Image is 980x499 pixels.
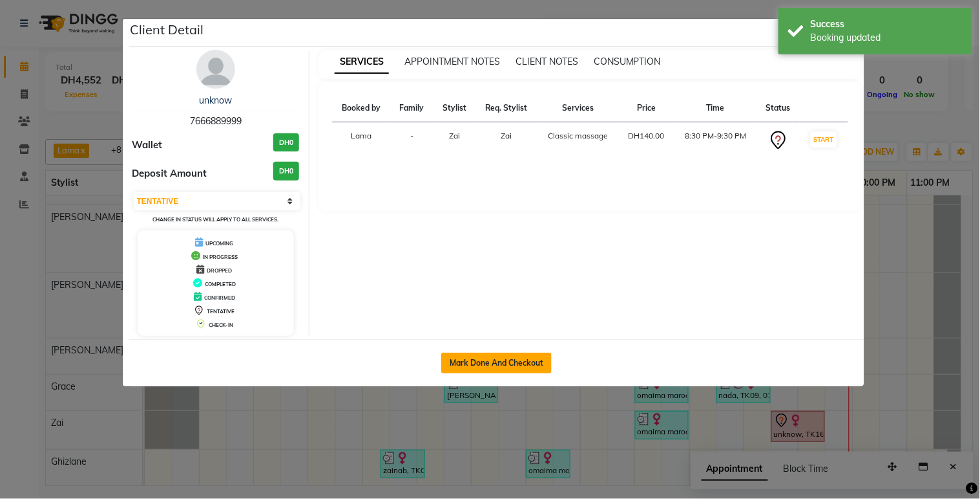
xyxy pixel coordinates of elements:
span: Deposit Amount [132,166,207,181]
td: Lama [332,122,390,159]
td: - [390,122,433,159]
img: avatar [196,50,235,89]
span: CONSUMPTION [594,56,661,67]
button: Mark Done And Checkout [441,353,552,373]
div: Success [811,17,963,31]
span: Wallet [132,138,163,153]
th: Req. Stylist [475,94,537,122]
span: Zai [449,131,460,140]
th: Price [619,94,674,122]
span: CLIENT NOTES [516,56,578,67]
a: unknow [199,94,232,106]
th: Status [757,94,800,122]
span: TENTATIVE [207,308,235,315]
span: SERVICES [335,50,389,74]
small: Change in status will apply to all services. [152,216,278,223]
th: Services [537,94,619,122]
div: Booking updated [811,31,963,45]
span: COMPLETED [205,281,236,287]
span: 7666889999 [190,115,242,127]
span: IN PROGRESS [203,254,238,260]
button: START [811,131,837,148]
h5: Client Detail [130,20,204,39]
span: Zai [501,131,512,140]
div: DH140.00 [627,130,667,142]
h3: DH0 [273,162,299,181]
th: Booked by [332,94,390,122]
th: Family [390,94,433,122]
th: Stylist [433,94,476,122]
span: APPOINTMENT NOTES [404,56,500,67]
span: DROPPED [207,267,232,274]
div: Classic massage [545,130,611,142]
span: CONFIRMED [204,294,235,301]
td: 8:30 PM-9:30 PM [674,122,757,159]
h3: DH0 [273,133,299,152]
span: UPCOMING [205,240,233,247]
span: CHECK-IN [209,322,233,328]
th: Time [674,94,757,122]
